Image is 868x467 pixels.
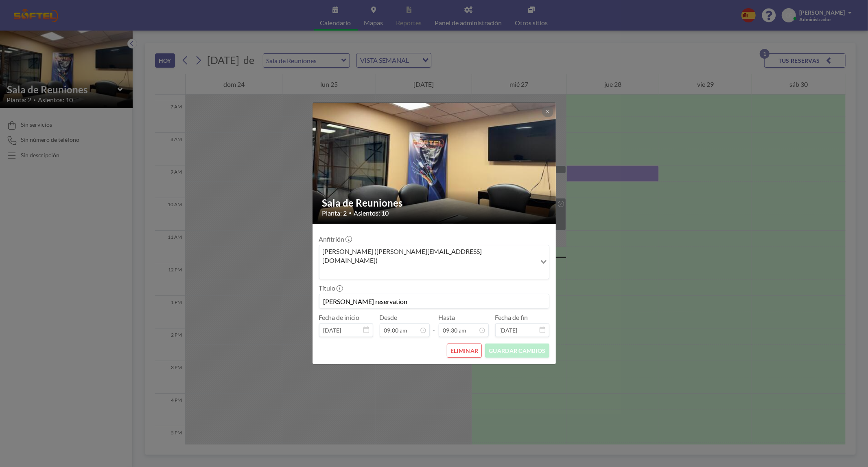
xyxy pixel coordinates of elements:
[354,209,389,217] span: Asientos: 10
[322,209,347,217] span: Planta: 2
[380,313,398,322] label: Desde
[485,344,549,358] button: GUARDAR CAMBIOS
[495,313,528,322] label: Fecha de fin
[319,235,351,243] label: Anfitrión
[322,197,547,209] h2: Sala de Reuniones
[320,267,536,277] input: Search for option
[319,313,360,322] label: Fecha de inicio
[313,71,557,255] img: 537.jpeg
[319,284,342,292] label: Título
[447,344,482,358] button: ELIMINAR
[349,210,352,216] span: •
[321,247,535,265] span: [PERSON_NAME] ([PERSON_NAME][EMAIL_ADDRESS][DOMAIN_NAME])
[433,316,435,334] span: -
[319,294,549,308] input: (Sin título)
[319,245,549,279] div: Search for option
[439,313,455,322] label: Hasta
